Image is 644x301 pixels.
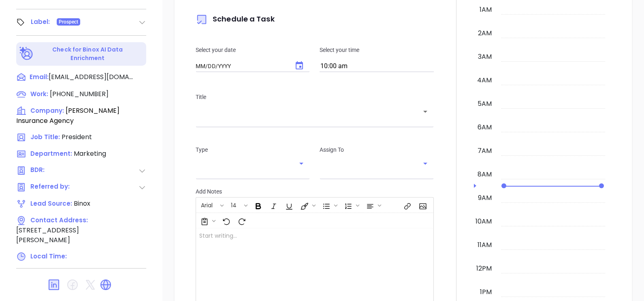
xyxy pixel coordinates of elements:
[320,145,434,154] p: Assign To
[227,201,241,207] span: 14
[196,14,275,24] span: Schedule a Task
[196,198,226,212] span: Font family
[196,145,310,154] p: Type
[415,198,429,212] span: Insert Image
[478,287,493,297] div: 1pm
[218,214,233,228] span: Undo
[16,226,79,245] span: [STREET_ADDRESS][PERSON_NAME]
[296,158,307,169] button: Open
[476,52,493,62] div: 3am
[296,198,318,212] span: Fill color or set the text color
[399,198,414,212] span: Insert link
[30,106,64,115] span: Company:
[30,182,73,192] span: Referred by:
[281,198,296,212] span: Underline
[475,264,493,273] div: 12pm
[362,198,383,212] span: Align
[35,45,141,62] p: Check for Binox AI Data Enrichment
[16,106,119,125] span: [PERSON_NAME] Insurance Agency
[476,240,493,250] div: 11am
[59,17,79,26] span: Prospect
[30,149,72,158] span: Department:
[266,198,280,212] span: Italic
[30,216,88,224] span: Contact Address:
[50,89,109,99] span: [PHONE_NUMBER]
[196,63,286,70] input: MM/DD/YYYY
[290,56,309,75] button: Choose date, selected date is Oct 14, 2025
[30,199,72,208] span: Lead Source:
[30,90,48,98] span: Work :
[226,198,249,212] span: Font size
[19,47,34,61] img: Ai-Enrich-DaqCidB-.svg
[227,198,243,212] button: 14
[234,214,248,228] span: Redo
[196,92,434,101] p: Title
[476,123,493,132] div: 6am
[476,28,493,38] div: 2am
[30,252,67,260] span: Local Time:
[196,187,434,196] p: Add Notes
[420,158,431,169] button: Open
[250,198,265,212] span: Bold
[420,106,431,117] button: Open
[30,133,60,141] span: Job Title:
[30,166,73,176] span: BDR:
[474,217,493,226] div: 10am
[30,72,49,83] span: Email:
[476,193,493,203] div: 9am
[476,170,493,179] div: 8am
[478,5,493,15] div: 1am
[318,198,339,212] span: Insert Unordered List
[340,198,361,212] span: Insert Ordered List
[196,214,218,228] span: Surveys
[320,45,434,54] p: Select your time
[476,146,493,156] div: 7am
[476,75,493,85] div: 4am
[62,132,92,142] span: President
[196,45,310,54] p: Select your date
[31,16,50,28] div: Label:
[74,199,90,208] span: Binox
[197,201,217,207] span: Arial
[197,198,219,212] button: Arial
[49,72,134,82] span: [EMAIL_ADDRESS][DOMAIN_NAME]
[476,99,493,109] div: 5am
[74,149,106,158] span: Marketing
